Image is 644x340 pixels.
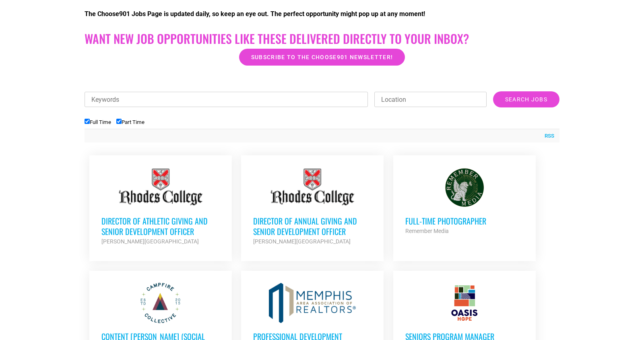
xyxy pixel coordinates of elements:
[241,155,384,258] a: Director of Annual Giving and Senior Development Officer [PERSON_NAME][GEOGRAPHIC_DATA]
[405,216,524,226] h3: Full-Time Photographer
[251,54,393,60] span: Subscribe to the Choose901 newsletter!
[85,119,111,125] label: Full Time
[85,10,425,18] strong: The Choose901 Jobs Page is updated daily, so keep an eye out. The perfect opportunity might pop u...
[493,91,559,107] input: Search Jobs
[85,119,90,124] input: Full Time
[101,238,199,245] strong: [PERSON_NAME][GEOGRAPHIC_DATA]
[253,216,372,237] h3: Director of Annual Giving and Senior Development Officer
[393,155,536,248] a: Full-Time Photographer Remember Media
[541,132,554,140] a: RSS
[85,31,559,46] h2: Want New Job Opportunities like these Delivered Directly to your Inbox?
[89,155,232,258] a: Director of Athletic Giving and Senior Development Officer [PERSON_NAME][GEOGRAPHIC_DATA]
[116,119,122,124] input: Part Time
[116,119,144,125] label: Part Time
[101,216,220,237] h3: Director of Athletic Giving and Senior Development Officer
[85,92,368,107] input: Keywords
[405,228,449,234] strong: Remember Media
[374,92,487,107] input: Location
[239,49,405,66] a: Subscribe to the Choose901 newsletter!
[253,238,351,245] strong: [PERSON_NAME][GEOGRAPHIC_DATA]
